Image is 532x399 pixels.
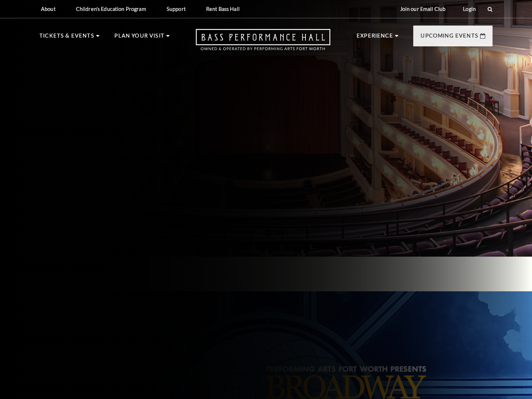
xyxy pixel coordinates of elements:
p: About [41,6,56,12]
p: Experience [357,31,393,45]
p: Upcoming Events [421,31,478,45]
p: Rent Bass Hall [206,6,240,12]
p: Support [167,6,186,12]
p: Children's Education Program [76,6,146,12]
p: Plan Your Visit [114,31,164,45]
p: Tickets & Events [39,31,94,45]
